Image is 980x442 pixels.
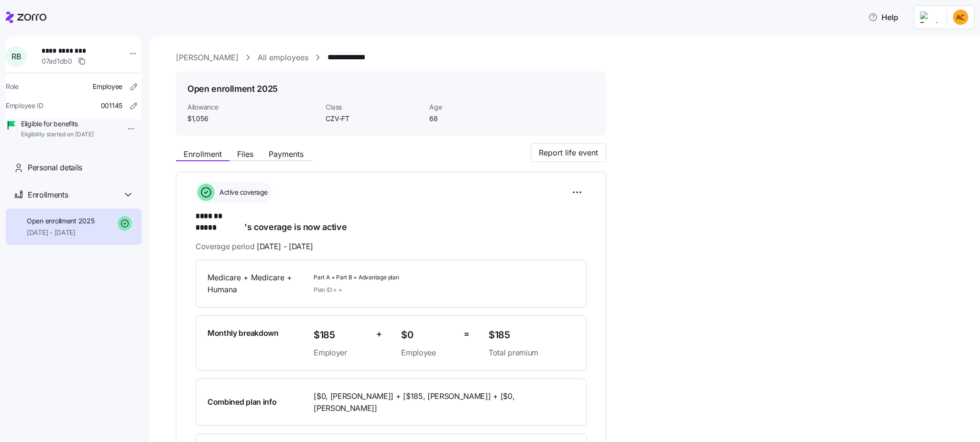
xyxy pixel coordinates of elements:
[21,131,94,139] span: Eligibility started on [DATE]
[207,396,276,408] span: Combined plan info
[27,216,94,226] span: Open enrollment 2025
[376,327,382,341] span: +
[401,347,456,359] span: Employee
[187,102,318,112] span: Allowance
[953,10,968,25] img: 73cb5fcb97e4e55e33d00a8b5270766a
[489,347,575,359] span: Total premium
[217,188,268,197] span: Active coverage
[920,11,939,23] img: Employer logo
[531,143,606,162] button: Report life event
[27,228,94,237] span: [DATE] - [DATE]
[6,101,44,110] span: Employee ID
[258,52,308,64] a: All employees
[101,101,122,110] span: 001145
[11,53,21,60] span: R B
[187,83,278,95] h1: Open enrollment 2025
[28,189,68,201] span: Enrollments
[326,114,422,123] span: CZV-FT
[539,147,598,158] span: Report life event
[429,114,525,123] span: 68
[196,210,587,233] h1: 's coverage is now active
[187,114,318,123] span: $1,056
[176,52,239,64] a: [PERSON_NAME]
[464,327,469,341] span: =
[184,150,222,158] span: Enrollment
[314,327,369,343] span: $185
[21,119,94,129] span: Eligible for benefits
[6,82,19,91] span: Role
[314,274,481,282] span: Part A + Part B + Advantage plan
[269,150,304,158] span: Payments
[860,8,906,27] button: Help
[429,102,525,112] span: Age
[257,241,313,253] span: [DATE] - [DATE]
[314,286,342,294] span: Plan ID: + +
[207,327,279,339] span: Monthly breakdown
[326,102,422,112] span: Class
[28,162,82,174] span: Personal details
[868,11,898,23] span: Help
[314,390,556,414] span: [$0, [PERSON_NAME]] + [$185, [PERSON_NAME]] + [$0, [PERSON_NAME]]
[401,327,456,343] span: $0
[207,272,306,296] span: Medicare + Medicare + Humana
[314,347,369,359] span: Employer
[93,82,122,91] span: Employee
[42,56,72,66] span: 07ad1db0
[196,241,313,253] span: Coverage period
[237,150,253,158] span: Files
[489,327,575,343] span: $185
